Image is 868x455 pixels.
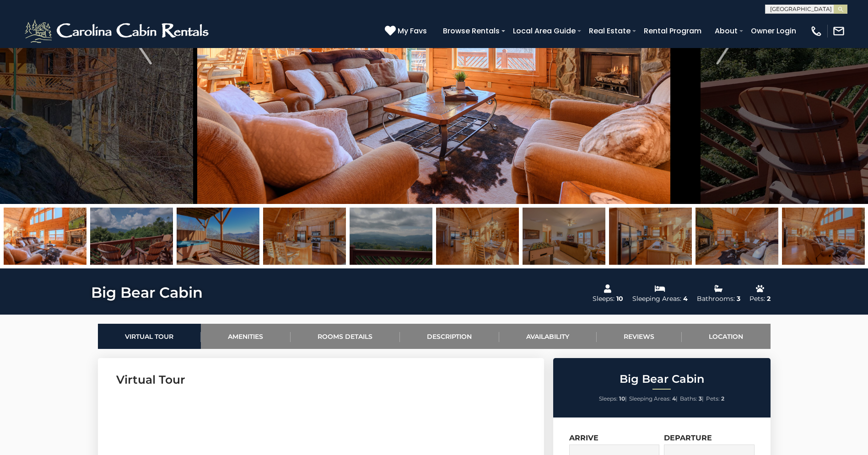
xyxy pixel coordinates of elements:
[664,434,712,442] label: Departure
[782,208,865,265] img: 163278540
[400,324,499,349] a: Description
[597,324,682,349] a: Reviews
[706,395,720,402] span: Pets:
[680,395,697,402] span: Baths:
[116,372,526,388] h3: Virtual Tour
[523,208,605,265] img: 163278537
[619,395,625,402] strong: 10
[499,324,597,349] a: Availability
[629,395,671,402] span: Sleeping Areas:
[629,393,678,405] li: |
[508,23,580,39] a: Local Area Guide
[436,208,519,265] img: 163278536
[810,25,823,37] img: phone-regular-white.png
[695,208,778,265] img: 163278539
[98,324,201,349] a: Virtual Tour
[710,23,742,39] a: About
[721,395,724,402] strong: 2
[569,434,598,442] label: Arrive
[177,208,259,265] img: 163278533
[555,373,768,385] h2: Big Bear Cabin
[832,25,845,37] img: mail-regular-white.png
[4,208,86,265] img: 163278531
[699,395,702,402] strong: 3
[639,23,706,39] a: Rental Program
[584,23,635,39] a: Real Estate
[350,208,432,265] img: 163278535
[291,324,400,349] a: Rooms Details
[385,25,429,37] a: My Favs
[746,23,801,39] a: Owner Login
[263,208,346,265] img: 163278534
[398,25,427,37] span: My Favs
[680,393,704,405] li: |
[599,393,627,405] li: |
[599,395,618,402] span: Sleeps:
[438,23,504,39] a: Browse Rentals
[90,208,173,265] img: 168889709
[609,208,692,265] img: 163278538
[201,324,291,349] a: Amenities
[672,395,676,402] strong: 4
[682,324,771,349] a: Location
[23,17,213,45] img: White-1-2.png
